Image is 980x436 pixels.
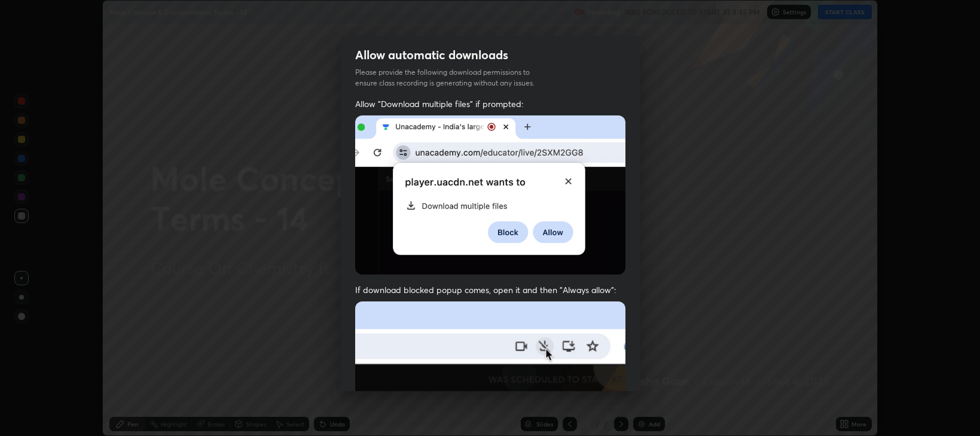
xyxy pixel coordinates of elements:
p: Please provide the following download permissions to ensure class recording is generating without... [355,67,549,89]
img: downloads-permission-allow.gif [355,115,625,275]
h2: Allow automatic downloads [355,47,508,63]
span: Allow "Download multiple files" if prompted: [355,98,625,109]
span: If download blocked popup comes, open it and then "Always allow": [355,284,625,295]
